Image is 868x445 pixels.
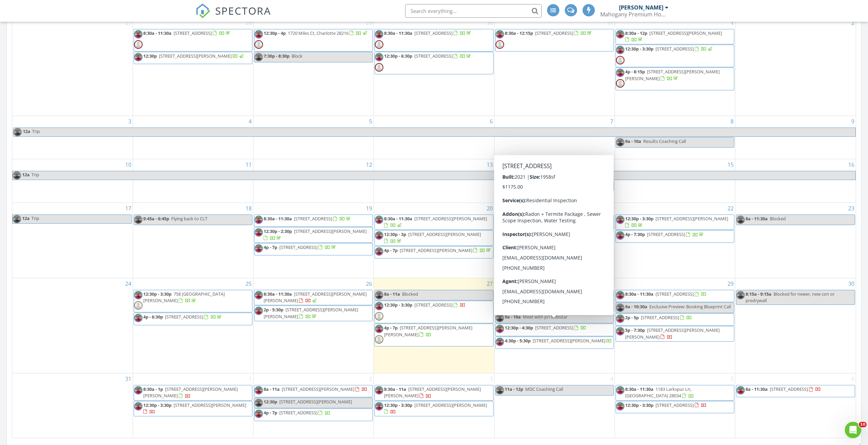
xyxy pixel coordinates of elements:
a: Go to August 28, 2025 [606,278,615,289]
img: 20221122_120445_2.jpg [375,325,383,333]
a: Go to July 27, 2025 [124,17,133,28]
a: 8:30a - 1p [STREET_ADDRESS][PERSON_NAME][PERSON_NAME] [134,385,252,400]
a: 8a - 11a [STREET_ADDRESS][PERSON_NAME] [264,386,367,392]
span: 2p - 5:30p [264,307,283,313]
td: Go to August 23, 2025 [735,203,856,278]
img: 20221122_120445_2.jpg [496,216,504,224]
a: 8:30a - 11:30a [STREET_ADDRESS] [616,290,734,302]
span: 9:45a - 6:45p [143,216,169,222]
td: Go to August 3, 2025 [12,116,133,159]
a: 8:30a - 11:30a [STREET_ADDRESS] [625,291,707,297]
a: 12:30p - 3:30p 758 [GEOGRAPHIC_DATA][PERSON_NAME] [143,291,225,303]
a: 4p - 7p [STREET_ADDRESS][PERSON_NAME][PERSON_NAME] [374,324,493,346]
a: Go to September 4, 2025 [609,373,615,384]
a: 8:30a - 11:30a [STREET_ADDRESS][PERSON_NAME][PERSON_NAME] [254,290,373,305]
td: Go to August 4, 2025 [133,116,253,159]
span: 2p - 5p [625,314,639,321]
a: Go to August 16, 2025 [847,159,856,170]
img: 20221122_120445_2.jpg [254,216,263,224]
span: [STREET_ADDRESS] [647,231,685,237]
img: 20221122_120445_2.jpg [616,216,624,224]
a: 9a - 10a [STREET_ADDRESS][PERSON_NAME] [505,291,602,297]
td: Go to August 17, 2025 [12,203,133,278]
span: 8:30a - 11:30a [625,291,653,297]
img: 20221122_120445_2.jpg [375,216,383,224]
td: Go to July 28, 2025 [133,17,253,116]
a: Go to August 13, 2025 [485,159,494,170]
td: Go to August 5, 2025 [253,116,374,159]
img: 20221122_120445_2.jpg [254,244,263,253]
td: Go to August 7, 2025 [494,116,615,159]
td: Go to August 12, 2025 [253,159,374,203]
a: 8:30a - 11:30a [STREET_ADDRESS][PERSON_NAME] [384,216,487,228]
a: 8:30a - 11a [STREET_ADDRESS][PERSON_NAME][PERSON_NAME] [374,385,493,400]
span: [STREET_ADDRESS] [641,314,679,321]
span: [STREET_ADDRESS][PERSON_NAME] [523,291,595,297]
img: 20221122_120445_2.jpg [375,291,383,299]
td: Go to September 5, 2025 [615,373,735,438]
a: 4p - 7p [STREET_ADDRESS][PERSON_NAME] [374,246,493,258]
a: 8:30a - 11:30a [STREET_ADDRESS][PERSON_NAME][PERSON_NAME] [264,291,367,303]
span: [STREET_ADDRESS] [414,53,453,59]
span: [STREET_ADDRESS] [294,216,332,222]
a: 12:30p - 6:30p [STREET_ADDRESS] [384,53,472,59]
td: Go to August 20, 2025 [374,203,494,278]
img: default-user-f0147aede5fd5fa78ca7ade42f37bd4542148d508eef1c3d3ea960f66861d68b.jpg [375,335,383,344]
span: 4p - 7p [384,325,398,331]
a: Go to August 25, 2025 [244,278,253,289]
a: Go to August 10, 2025 [124,159,133,170]
div: Mahogany Premium Home Inspections [600,11,668,18]
a: 4p - 7p [STREET_ADDRESS][PERSON_NAME] [384,247,492,253]
a: 4p - 7p [STREET_ADDRESS] [254,243,373,255]
span: 12:30p - 4:30p [505,325,533,331]
a: 12:30p - 3p [STREET_ADDRESS][PERSON_NAME] [374,230,493,246]
a: 2p - 5:30p [STREET_ADDRESS][PERSON_NAME][PERSON_NAME] [254,306,373,321]
img: 20221122_120445_2.jpg [616,46,624,54]
a: 12:30p - 4p 1720 Miles Ct, Charlotte 28216 [264,30,368,36]
img: 20221122_120445_2.jpg [254,228,263,237]
span: Blocked for newer, new con or predrywall [746,291,835,303]
span: [STREET_ADDRESS][PERSON_NAME][PERSON_NAME] [264,291,367,303]
a: Go to August 19, 2025 [365,203,373,214]
span: 1720 Miles Ct, Charlotte 28216 [288,30,349,36]
span: [STREET_ADDRESS][PERSON_NAME] [400,247,472,253]
a: Go to August 30, 2025 [847,278,856,289]
img: The Best Home Inspection Software - Spectora [195,3,210,18]
span: 8:30a - 12:30p [505,216,533,222]
input: Search everything... [405,4,542,18]
a: 12:30p - 3:30p 758 [GEOGRAPHIC_DATA][PERSON_NAME] [134,290,252,312]
span: 9a - 10a [505,291,521,297]
a: Go to August 8, 2025 [729,116,735,127]
span: [STREET_ADDRESS] [279,244,318,250]
a: 8:30a - 12p [STREET_ADDRESS][PERSON_NAME] [616,29,734,44]
a: Go to August 26, 2025 [365,278,373,289]
a: Go to August 18, 2025 [244,203,253,214]
td: Go to August 25, 2025 [133,278,253,373]
img: 20221122_120445_2.jpg [616,303,624,312]
a: Go to September 3, 2025 [488,373,494,384]
img: 20221122_120445_2.jpg [616,30,624,39]
a: Go to August 11, 2025 [244,159,253,170]
a: 8:30a - 11:30a [STREET_ADDRESS] [134,29,252,51]
span: 8:30a - 11:30a [384,30,412,36]
span: [STREET_ADDRESS][PERSON_NAME] [294,228,367,234]
span: [STREET_ADDRESS][PERSON_NAME] [282,386,354,392]
a: 2p - 5:30p [STREET_ADDRESS][PERSON_NAME][PERSON_NAME] [264,307,358,319]
a: 5p - 7:30p [STREET_ADDRESS][PERSON_NAME][PERSON_NAME] [625,327,720,340]
a: Go to August 9, 2025 [850,116,856,127]
span: [STREET_ADDRESS][PERSON_NAME][PERSON_NAME] [625,327,720,340]
span: 12a [22,215,30,223]
a: Go to August 31, 2025 [124,373,133,384]
td: Go to August 29, 2025 [615,278,735,373]
span: Trip [31,215,39,221]
span: [STREET_ADDRESS] [656,46,694,52]
a: SPECTORA [195,9,271,24]
span: 12:30p [143,53,157,59]
img: 20221122_120445_2.jpg [496,325,504,333]
a: Go to August 21, 2025 [606,203,615,214]
a: 8:30a - 11:30a [STREET_ADDRESS] [264,216,352,222]
a: 4p - 7:30p [STREET_ADDRESS] [625,231,705,237]
span: [STREET_ADDRESS][PERSON_NAME][PERSON_NAME] [384,325,472,337]
span: [STREET_ADDRESS] [535,30,573,36]
td: Go to August 21, 2025 [494,203,615,278]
